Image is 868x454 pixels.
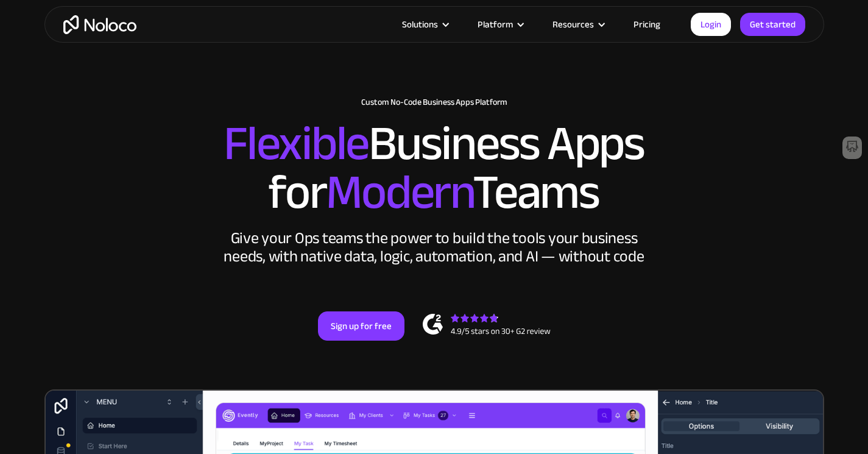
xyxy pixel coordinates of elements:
h2: Business Apps for Teams [57,119,812,217]
div: Solutions [387,16,462,32]
div: Give your Ops teams the power to build the tools your business needs, with native data, logic, au... [221,229,647,266]
span: Flexible [224,98,369,189]
div: Resources [537,16,618,32]
a: Pricing [618,16,676,32]
div: Resources [552,16,594,32]
div: Platform [478,16,513,32]
h1: Custom No-Code Business Apps Platform [57,98,812,107]
a: Login [691,13,731,36]
span: Modern [326,147,473,238]
div: Solutions [402,16,438,32]
div: Platform [462,16,537,32]
a: Sign up for free [318,311,404,341]
a: home [63,15,136,34]
a: Get started [740,13,805,36]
